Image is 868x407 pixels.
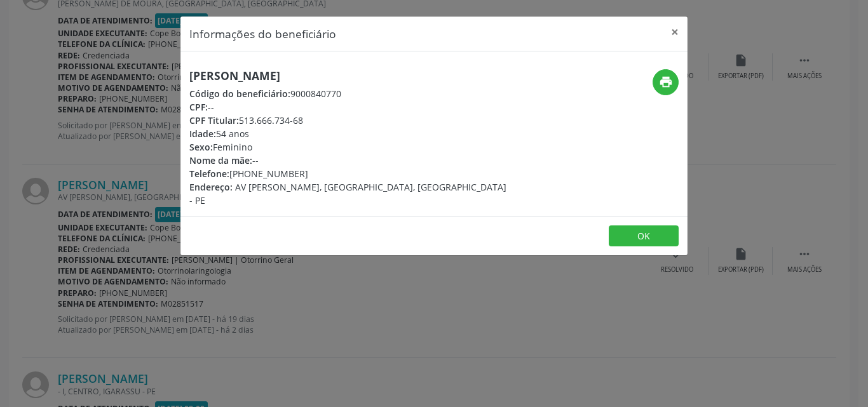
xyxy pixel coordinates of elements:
[189,88,290,100] span: Código do beneficiário:
[659,75,673,89] i: print
[189,167,510,180] div: [PHONE_NUMBER]
[189,181,233,193] span: Endereço:
[189,141,213,153] span: Sexo:
[662,17,688,48] button: Close
[189,181,506,206] span: AV [PERSON_NAME], [GEOGRAPHIC_DATA], [GEOGRAPHIC_DATA] - PE
[189,114,510,127] div: 513.666.734-68
[189,100,510,114] div: --
[189,25,336,42] h5: Informações do beneficiário
[189,69,510,83] h5: [PERSON_NAME]
[189,140,510,154] div: Feminino
[189,128,216,140] span: Idade:
[189,154,510,167] div: --
[189,154,252,166] span: Nome da mãe:
[189,114,239,126] span: CPF Titular:
[189,87,510,100] div: 9000840770
[189,127,510,140] div: 54 anos
[609,225,679,247] button: OK
[189,168,229,180] span: Telefone:
[653,69,679,95] button: print
[189,101,208,113] span: CPF:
